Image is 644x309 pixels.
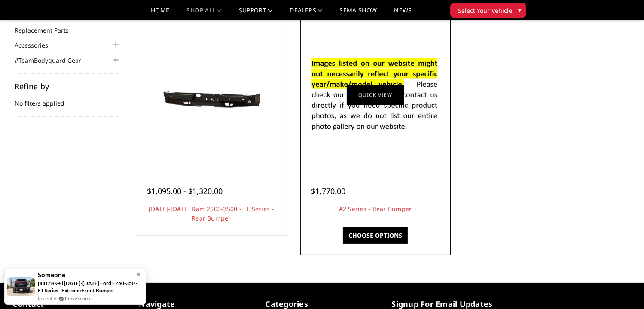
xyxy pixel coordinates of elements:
a: #TeamBodyguard Gear [15,56,92,65]
a: 2010-2018 Ram 2500-3500 - FT Series - Rear Bumper 2010-2018 Ram 2500-3500 - FT Series - Rear Bumper [138,22,284,168]
span: ▾ [519,6,522,15]
a: Home [151,7,169,20]
a: Replacement Parts [15,26,79,35]
a: shop all [187,7,222,20]
a: A2 Series - Rear Bumper [339,205,412,213]
a: [DATE]-[DATE] Ram 2500-3500 - FT Series - Rear Bumper [149,205,274,222]
a: Quick view [347,85,404,105]
a: Choose Options [343,227,408,244]
a: Accessories [15,41,59,50]
a: ProveSource [65,295,92,302]
img: provesource social proof notification image [7,277,35,296]
span: Someone [38,271,65,279]
a: [DATE]-[DATE] Ford F250-350 - FT Series - Extreme Front Bumper [38,280,137,294]
h5: Refine by [15,82,121,90]
div: No filters applied [15,82,121,117]
a: Dealers [290,7,323,20]
span: Recently [38,295,56,302]
a: SEMA Show [339,7,377,20]
a: News [394,7,412,20]
a: Support [239,7,273,20]
span: $1,095.00 - $1,320.00 [147,186,223,196]
button: Select Your Vehicle [450,3,526,18]
span: Select Your Vehicle [458,6,513,15]
span: purchased [38,279,63,286]
iframe: Chat Widget [601,268,644,309]
span: $1,770.00 [311,186,345,196]
a: A2 Series - Rear Bumper A2 Series - Rear Bumper [302,22,449,168]
img: A2 Series - Rear Bumper [307,48,444,142]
